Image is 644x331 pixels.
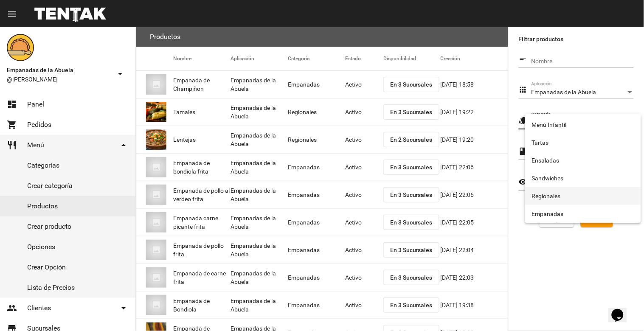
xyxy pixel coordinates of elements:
[532,134,634,151] span: Tartas
[532,205,634,223] span: Empanadas
[532,151,634,169] span: Ensaladas
[532,169,634,187] span: Sandwiches
[608,297,636,323] iframe: chat widget
[532,116,634,134] span: Menú Infantíl
[532,187,634,205] span: Regionales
